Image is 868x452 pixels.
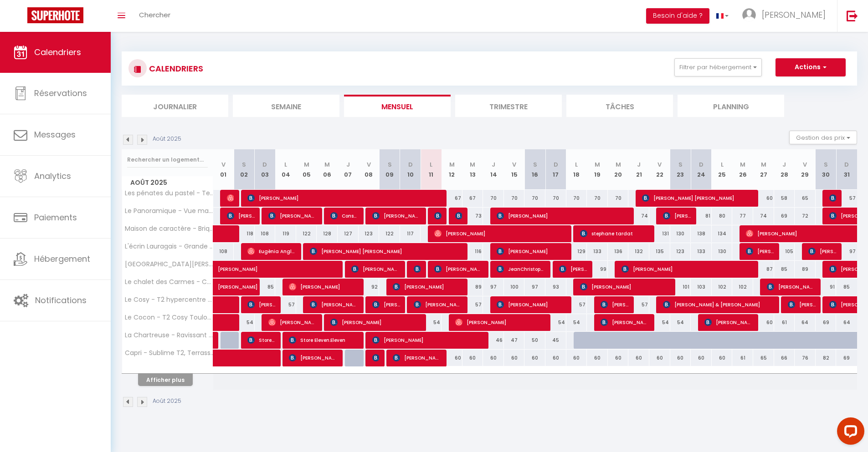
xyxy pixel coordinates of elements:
span: [PERSON_NAME] [455,207,462,224]
div: 135 [649,243,670,260]
div: 60 [628,350,649,366]
div: 54 [421,314,442,331]
div: 89 [795,261,816,278]
th: 21 [628,149,649,190]
div: 133 [691,243,712,260]
th: 17 [545,149,566,190]
div: 70 [566,190,587,207]
span: [PERSON_NAME] [497,243,566,260]
span: [PERSON_NAME] [621,260,754,278]
div: 108 [213,243,234,260]
abbr: M [470,160,475,169]
div: 87 [753,261,774,278]
div: 65 [795,190,816,207]
span: Paiements [34,212,77,223]
th: 12 [442,149,462,190]
abbr: J [637,160,641,169]
span: [PERSON_NAME] [372,349,379,366]
span: [PERSON_NAME] [704,314,753,331]
div: 70 [608,190,629,207]
span: [PERSON_NAME] [497,207,629,224]
th: 23 [670,149,691,190]
div: 122 [379,225,400,242]
p: Août 2025 [153,135,181,143]
span: [PERSON_NAME] [218,256,344,273]
div: 46 [483,332,504,349]
span: [PERSON_NAME] [227,189,234,207]
div: 72 [795,208,816,224]
div: 73 [462,208,483,224]
div: 119 [275,225,296,242]
th: 14 [483,149,504,190]
div: 123 [670,243,691,260]
th: 10 [400,149,421,190]
div: 60 [462,350,483,366]
span: [PERSON_NAME] [PERSON_NAME] [247,296,275,313]
p: Août 2025 [153,397,181,406]
div: 81 [691,208,712,224]
div: 57 [275,296,296,313]
span: Calendriers [34,46,81,58]
abbr: L [575,160,578,169]
abbr: D [262,160,267,169]
th: 08 [359,149,380,190]
div: 85 [774,261,795,278]
span: Le chalet des Carmes - Charmant T4 Hypercentre [123,279,215,285]
div: 60 [483,350,504,366]
abbr: D [554,160,558,169]
div: 50 [524,332,545,349]
span: Analytics [34,170,71,182]
span: [PERSON_NAME] [PERSON_NAME] [642,189,754,207]
span: Le Cosy - T2 hypercentre au calme avec parking [123,296,215,303]
span: Chercher [139,10,170,20]
div: 61 [774,314,795,331]
div: 82 [816,350,837,366]
span: [PERSON_NAME] [310,296,359,313]
div: 65 [753,350,774,366]
div: 70 [483,190,504,207]
div: 57 [628,296,649,313]
th: 18 [566,149,587,190]
th: 25 [712,149,733,190]
span: [PERSON_NAME] [434,207,441,224]
abbr: D [699,160,704,169]
div: 60 [524,350,545,366]
abbr: M [324,160,330,169]
th: 05 [296,149,317,190]
li: Trimestre [455,95,562,117]
div: 92 [359,279,380,295]
div: 57 [836,190,857,207]
abbr: V [512,160,516,169]
li: Journalier [122,95,228,117]
div: 131 [649,225,670,242]
abbr: S [678,160,683,169]
div: 80 [712,208,733,224]
span: [PERSON_NAME] [218,274,260,291]
abbr: D [844,160,849,169]
div: 64 [836,314,857,331]
th: 11 [421,149,442,190]
span: [PERSON_NAME] [601,314,649,331]
div: 132 [628,243,649,260]
th: 27 [753,149,774,190]
th: 24 [691,149,712,190]
div: 128 [317,225,338,242]
div: 74 [628,208,649,224]
span: [PERSON_NAME] [289,278,359,295]
div: 85 [836,279,857,295]
th: 04 [275,149,296,190]
div: 97 [836,243,857,260]
div: 69 [816,314,837,331]
div: 60 [753,314,774,331]
div: 60 [587,350,608,366]
abbr: M [304,160,309,169]
span: Eugènia Anglès [247,243,296,260]
span: [PERSON_NAME] Del brio [PERSON_NAME] [767,278,816,295]
span: Store Eleven.Eleven [289,331,359,349]
th: 28 [774,149,795,190]
span: [PERSON_NAME] [434,260,483,278]
div: 97 [483,279,504,295]
div: 60 [753,190,774,207]
span: [PERSON_NAME] [351,260,400,278]
th: 22 [649,149,670,190]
